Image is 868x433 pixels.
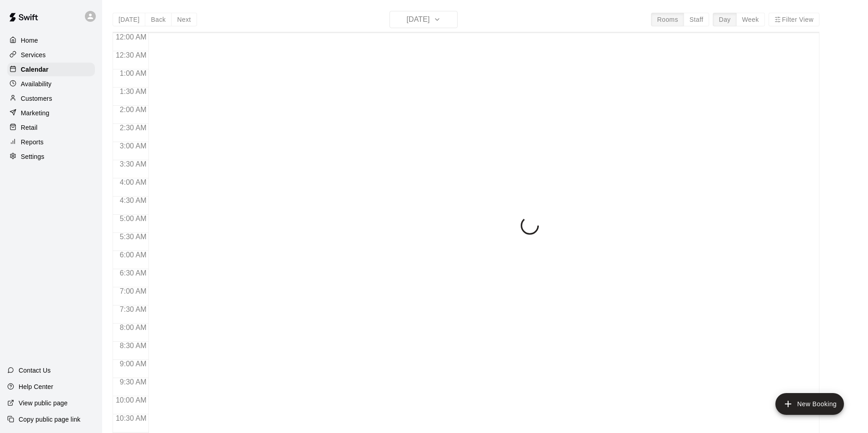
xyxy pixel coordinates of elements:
[21,108,49,118] p: Marketing
[118,69,149,77] span: 1:00 AM
[7,48,95,62] a: Services
[118,142,149,150] span: 3:00 AM
[7,135,95,149] a: Reports
[7,92,95,105] a: Customers
[118,215,149,222] span: 5:00 AM
[118,233,149,241] span: 5:30 AM
[775,393,844,415] button: add
[113,33,149,41] span: 12:00 AM
[7,34,95,47] a: Home
[113,414,149,422] span: 10:30 AM
[118,197,149,204] span: 4:30 AM
[21,152,44,161] p: Settings
[118,378,149,386] span: 9:30 AM
[7,77,95,91] a: Availability
[118,342,149,349] span: 8:30 AM
[118,88,149,95] span: 1:30 AM
[118,269,149,277] span: 6:30 AM
[7,121,95,134] a: Retail
[118,124,149,132] span: 2:30 AM
[113,396,149,404] span: 10:00 AM
[7,106,95,120] a: Marketing
[118,324,149,331] span: 8:00 AM
[19,382,53,391] p: Help Center
[118,251,149,259] span: 6:00 AM
[19,366,51,375] p: Contact Us
[118,160,149,168] span: 3:30 AM
[21,123,38,132] p: Retail
[7,63,95,76] a: Calendar
[118,106,149,113] span: 2:00 AM
[118,287,149,295] span: 7:00 AM
[21,50,46,59] p: Services
[21,65,49,74] p: Calendar
[19,399,68,408] p: View public page
[118,360,149,368] span: 9:00 AM
[7,150,95,163] a: Settings
[21,94,52,103] p: Customers
[21,79,52,89] p: Availability
[118,178,149,186] span: 4:00 AM
[21,138,44,147] p: Reports
[118,305,149,313] span: 7:30 AM
[113,51,149,59] span: 12:30 AM
[19,415,80,424] p: Copy public page link
[21,36,38,45] p: Home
